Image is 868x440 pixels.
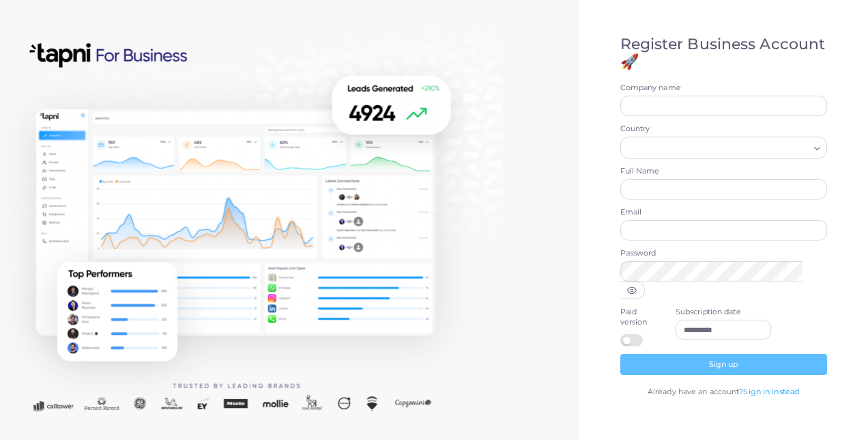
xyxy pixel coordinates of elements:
[620,137,827,159] div: Search for option
[620,166,827,177] label: Full Name
[676,307,772,318] label: Subscription date
[620,307,661,329] label: Paid version
[743,387,799,396] a: Sign in instead
[626,140,809,155] input: Search for option
[620,124,827,135] label: Country
[620,36,827,72] h4: Register Business Account 🚀
[620,248,827,259] label: Password
[620,354,827,374] button: Sign up
[620,207,827,218] label: Email
[620,83,827,94] label: Company name
[648,387,744,396] span: Already have an account?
